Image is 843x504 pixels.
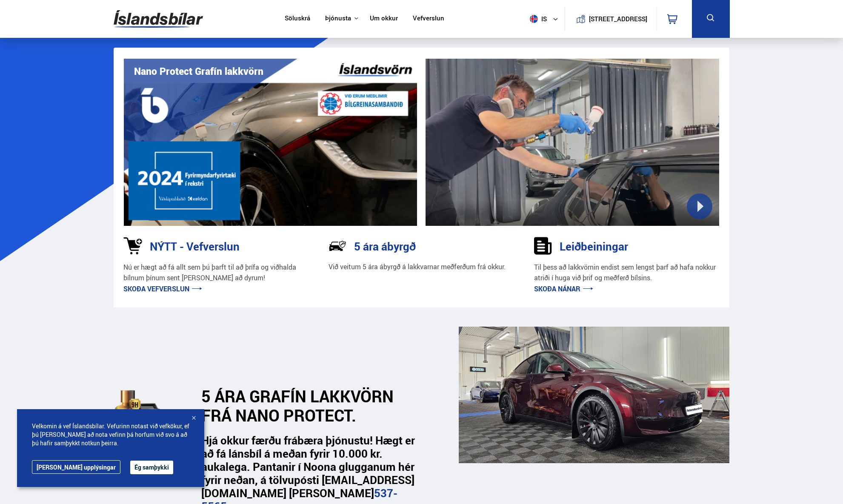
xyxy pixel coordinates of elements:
h3: Leiðbeiningar [560,240,628,253]
a: [STREET_ADDRESS] [569,7,652,31]
p: Nú er hægt að fá allt sem þú þarft til að þrífa og viðhalda bílnum þínum sent [PERSON_NAME] að dy... [123,262,309,284]
button: [STREET_ADDRESS] [592,15,644,23]
img: vI42ee_Copy_of_H.png [124,59,417,226]
a: Um okkur [370,14,398,23]
a: [PERSON_NAME] upplýsingar [32,460,120,474]
h3: 5 ára ábyrgð [354,240,416,253]
a: Skoða vefverslun [123,284,202,293]
a: Skoða nánar [534,284,593,293]
button: Þjónusta [325,14,351,23]
a: Vefverslun [413,14,444,23]
span: is [526,15,548,23]
img: svg+xml;base64,PHN2ZyB4bWxucz0iaHR0cDovL3d3dy53My5vcmcvMjAwMC9zdmciIHdpZHRoPSI1MTIiIGhlaWdodD0iNT... [530,15,538,23]
img: G0Ugv5HjCgRt.svg [114,5,203,33]
img: NP-R9RrMhXQFCiaa.svg [329,237,346,255]
a: Söluskrá [285,14,310,23]
span: Velkomin á vef Íslandsbílar. Vefurinn notast við vefkökur, ef þú [PERSON_NAME] að nota vefinn þá ... [32,422,189,447]
img: sDldwouBCQTERH5k.svg [534,237,552,255]
button: Ég samþykki [130,461,173,474]
p: Við veitum 5 ára ábyrgð á lakkvarnar meðferðum frá okkur. [329,262,506,272]
h3: NÝTT - Vefverslun [150,240,240,253]
img: dEaiphv7RL974N41.svg [115,381,189,457]
h2: 5 ÁRA GRAFÍN LAKKVÖRN FRÁ NANO PROTECT. [201,387,413,425]
button: is [526,6,565,31]
p: Til þess að lakkvörnin endist sem lengst þarf að hafa nokkur atriði í huga við þrif og meðferð bí... [534,262,720,284]
img: 1kVRZhkadjUD8HsE.svg [123,237,142,255]
img: _cQ-aqdHU9moQQvH.png [459,327,729,463]
h1: Nano Protect Grafín lakkvörn [134,65,263,77]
